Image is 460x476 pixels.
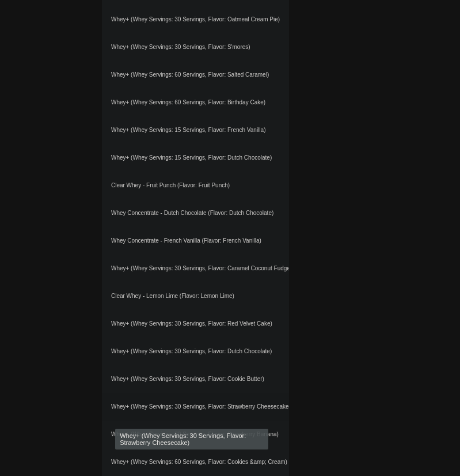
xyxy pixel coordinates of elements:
[102,172,289,199] div: Clear Whey - Fruit Punch (Flavor: Fruit Punch)
[102,310,289,338] div: Whey+ (Whey Servings: 30 Servings, Flavor: Red Velvet Cake)
[102,61,289,89] div: Whey+ (Whey Servings: 60 Servings, Flavor: Salted Caramel)
[102,448,289,476] div: Whey+ (Whey Servings: 60 Servings, Flavor: Cookies &amp; Cream)
[102,116,289,144] div: Whey+ (Whey Servings: 15 Servings, Flavor: French Vanilla)
[102,393,289,421] div: Whey+ (Whey Servings: 30 Servings, Flavor: Strawberry Cheesecake)
[102,33,289,61] div: Whey+ (Whey Servings: 30 Servings, Flavor: S'mores)
[102,365,289,393] div: Whey+ (Whey Servings: 30 Servings, Flavor: Cookie Butter)
[102,227,289,255] div: Whey Concentrate - French Vanilla (Flavor: French Vanilla)
[102,6,289,33] div: Whey+ (Whey Servings: 30 Servings, Flavor: Oatmeal Cream Pie)
[102,255,289,282] div: Whey+ (Whey Servings: 30 Servings, Flavor: Caramel Coconut Fudge Cookie)
[102,282,289,310] div: Clear Whey - Lemon Lime (Flavor: Lemon Lime)
[102,421,289,448] div: Whey+ (Whey Servings: 30 Servings, Flavor: Strawberry Banana)
[102,199,289,227] div: Whey Concentrate - Dutch Chocolate (Flavor: Dutch Chocolate)
[102,338,289,365] div: Whey+ (Whey Servings: 30 Servings, Flavor: Dutch Chocolate)
[102,144,289,172] div: Whey+ (Whey Servings: 15 Servings, Flavor: Dutch Chocolate)
[102,89,289,116] div: Whey+ (Whey Servings: 60 Servings, Flavor: Birthday Cake)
